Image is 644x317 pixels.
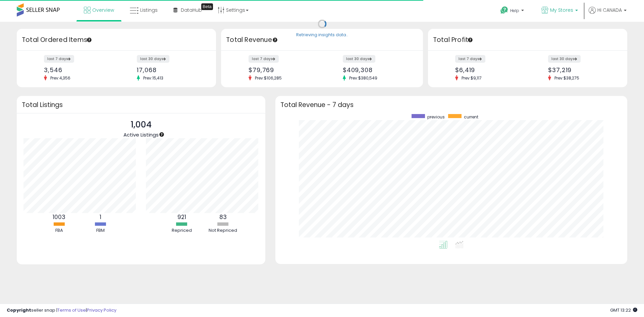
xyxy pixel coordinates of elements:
[433,35,622,45] h3: Total Profit
[219,213,227,221] b: 83
[455,55,485,63] label: last 7 days
[343,55,375,63] label: last 30 days
[252,75,285,81] span: Prev: $106,285
[296,32,348,38] div: Retrieving insights data..
[464,114,478,120] span: current
[86,37,92,43] div: Tooltip anchor
[589,7,627,22] a: Hi CANADA
[510,8,519,13] span: Help
[159,131,165,138] div: Tooltip anchor
[39,227,79,234] div: FBA
[162,227,202,234] div: Repriced
[181,7,202,13] span: DataHub
[140,75,167,81] span: Prev: 15,413
[495,1,531,22] a: Help
[123,118,159,131] p: 1,004
[226,35,418,45] h3: Total Revenue
[22,102,260,107] h3: Total Listings
[551,75,583,81] span: Prev: $38,275
[500,6,508,14] i: Get Help
[137,55,169,63] label: last 30 days
[80,227,120,234] div: FBM
[123,131,159,138] span: Active Listings
[100,213,101,221] b: 1
[44,55,74,63] label: last 7 days
[467,37,473,43] div: Tooltip anchor
[548,55,581,63] label: last 30 days
[272,37,278,43] div: Tooltip anchor
[140,7,158,13] span: Listings
[201,3,213,10] div: Tooltip anchor
[137,66,204,73] div: 17,068
[249,66,317,73] div: $79,769
[458,75,485,81] span: Prev: $9,117
[427,114,445,120] span: previous
[455,66,523,73] div: $6,419
[22,35,211,45] h3: Total Ordered Items
[346,75,381,81] span: Prev: $380,549
[280,102,622,107] h3: Total Revenue - 7 days
[550,7,573,13] span: My Stores
[597,7,622,13] span: Hi CANADA
[343,66,411,73] div: $409,308
[44,66,111,73] div: 3,546
[548,66,615,73] div: $37,219
[53,213,65,221] b: 1003
[177,213,186,221] b: 921
[47,75,74,81] span: Prev: 4,356
[249,55,279,63] label: last 7 days
[203,227,243,234] div: Not Repriced
[92,7,114,13] span: Overview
